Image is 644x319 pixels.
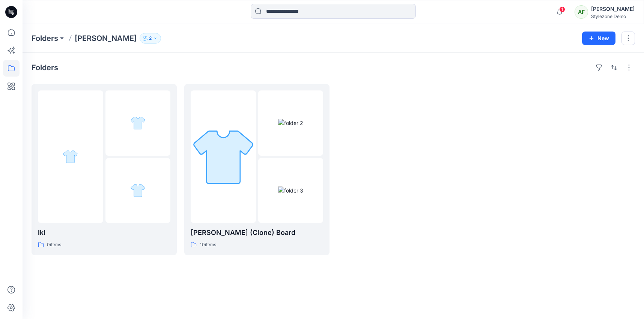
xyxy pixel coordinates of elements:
[140,33,161,44] button: 2
[191,124,256,190] img: folder 1
[32,33,58,44] a: Folders
[130,183,146,198] img: folder 3
[559,6,565,12] span: 1
[149,34,152,42] p: 2
[130,115,146,131] img: folder 2
[32,84,177,255] a: folder 1folder 2folder 3lkl0items
[200,241,216,249] p: 10 items
[75,33,137,44] p: [PERSON_NAME]
[47,241,61,249] p: 0 items
[591,14,635,19] div: Stylezone Demo
[184,84,330,255] a: folder 1folder 2folder 3[PERSON_NAME] (Clone) Board10items
[38,227,170,238] p: lkl
[582,32,615,45] button: New
[591,5,635,14] div: [PERSON_NAME]
[278,187,303,194] img: folder 3
[575,5,588,19] div: AF
[191,227,323,238] p: [PERSON_NAME] (Clone) Board
[32,63,58,72] h4: Folders
[63,149,78,164] img: folder 1
[278,119,303,127] img: folder 2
